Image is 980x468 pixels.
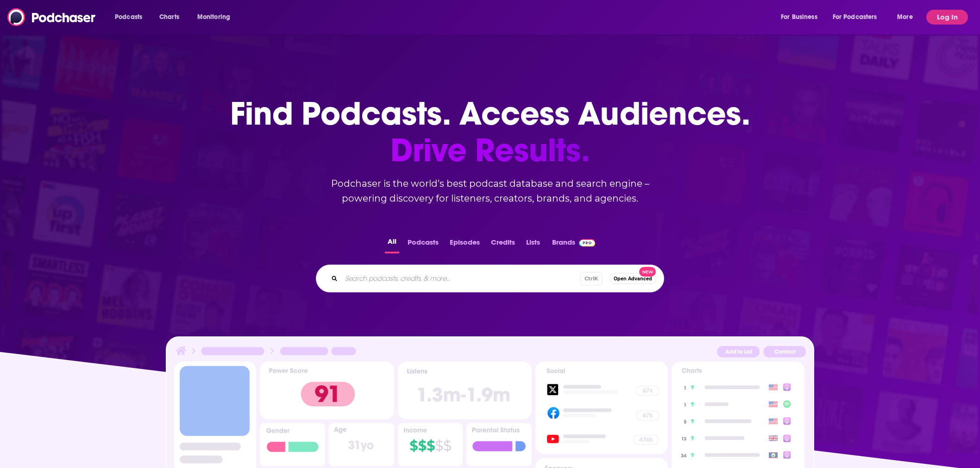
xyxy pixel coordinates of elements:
a: BrandsPodchaser Pro [552,235,595,253]
span: New [639,267,656,277]
button: All [385,235,399,253]
span: Monitoring [197,11,230,24]
a: Charts [153,10,185,25]
input: Search podcasts, credits, & more... [341,271,580,286]
h1: Find Podcasts. Access Audiences. [230,95,750,169]
button: Podcasts [405,235,441,253]
button: Episodes [447,235,483,253]
button: open menu [827,10,891,25]
button: Lists [523,235,543,253]
span: Charts [159,11,179,24]
img: Podcast Insights Income [398,423,463,466]
span: Drive Results. [230,132,750,169]
img: Podcast Insights Header [174,345,806,361]
img: Podcast Insights Power score [260,361,394,419]
div: Search podcasts, credits, & more... [316,265,664,292]
button: Log In [926,10,968,25]
button: open menu [108,10,154,25]
img: Podcast Insights Listens [398,361,532,419]
button: Credits [488,235,518,253]
img: Podcast Insights Age [329,423,394,466]
img: Podchaser - Follow, Share and Rate Podcasts [7,8,96,26]
span: Ctrl K [580,272,602,285]
span: More [897,11,913,24]
span: For Business [781,11,817,24]
button: open menu [774,10,829,25]
span: Open Advanced [614,276,652,281]
img: Podcast Insights Gender [260,423,325,466]
h2: Podchaser is the world’s best podcast database and search engine – powering discovery for listene... [305,176,675,206]
button: Open AdvancedNew [609,273,656,284]
button: open menu [891,10,924,25]
img: Podchaser Pro [579,239,595,247]
button: open menu [191,10,242,25]
img: Podcast Socials [535,361,668,454]
img: Podcast Insights Parental Status [466,423,532,466]
span: Podcasts [115,11,142,24]
span: For Podcasters [833,11,877,24]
